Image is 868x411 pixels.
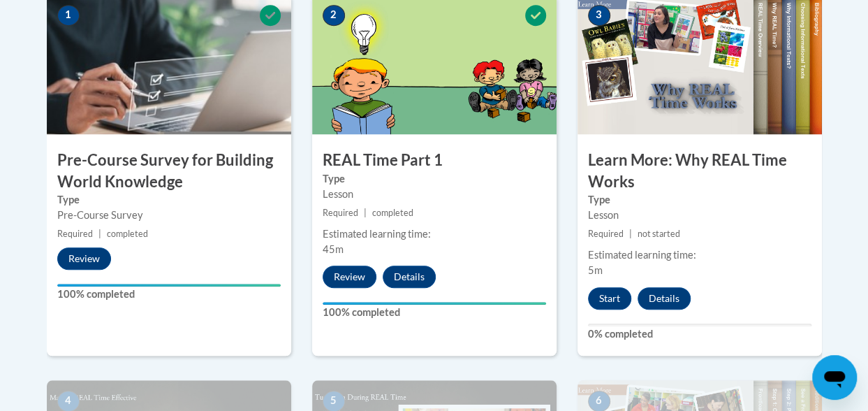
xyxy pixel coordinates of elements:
button: Review [57,247,111,270]
iframe: Button to launch messaging window [812,355,857,400]
label: 100% completed [57,287,281,302]
div: Estimated learning time: [588,247,811,263]
span: Required [588,229,624,239]
div: Lesson [323,187,546,202]
label: Type [323,171,546,187]
span: | [629,229,632,239]
button: Review [323,266,376,288]
div: Your progress [57,284,281,287]
div: Estimated learning time: [323,226,546,242]
button: Details [383,266,436,288]
span: completed [107,229,148,239]
label: Type [57,192,281,208]
h3: Pre-Course Survey for Building World Knowledge [47,150,291,193]
div: Lesson [588,208,811,223]
h3: REAL Time Part 1 [312,150,557,171]
span: 1 [57,5,80,26]
div: Your progress [323,302,546,305]
label: 100% completed [323,305,546,320]
button: Details [638,287,691,310]
span: Required [323,208,358,218]
h3: Learn More: Why REAL Time Works [578,150,822,193]
div: Pre-Course Survey [57,208,281,223]
span: Required [57,229,93,239]
button: Start [588,287,631,310]
span: 45m [323,243,344,255]
span: completed [372,208,413,218]
span: 2 [323,5,345,26]
label: Type [588,192,811,208]
span: | [364,208,367,218]
span: not started [638,229,680,239]
span: 5m [588,264,603,276]
label: 0% completed [588,326,811,342]
span: 3 [588,5,610,26]
span: | [98,229,101,239]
